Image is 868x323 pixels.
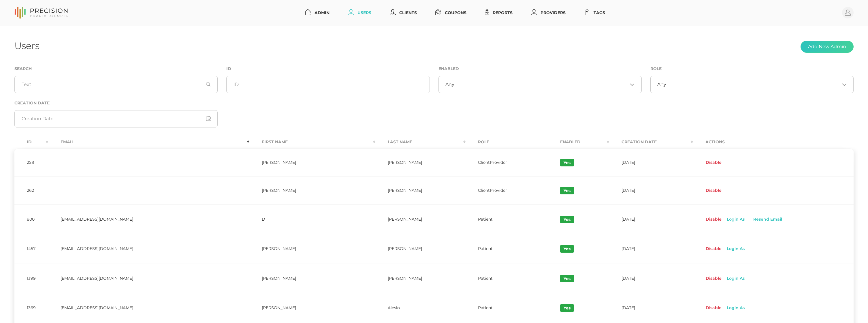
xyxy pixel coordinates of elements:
label: ID [226,66,231,71]
a: Disable [705,217,722,222]
td: [PERSON_NAME] [249,234,375,264]
span: Yes [560,304,574,312]
button: Add New Admin [801,41,854,53]
td: [PERSON_NAME] [249,293,375,323]
td: 1399 [14,264,48,293]
div: Search for option [650,76,854,93]
a: Login As [722,274,748,283]
td: [PERSON_NAME] [249,176,375,204]
td: [DATE] [609,264,693,293]
input: ID [226,76,430,93]
a: Resend Email [748,215,786,224]
td: [EMAIL_ADDRESS][DOMAIN_NAME] [48,234,249,264]
td: 258 [14,149,48,176]
td: [DATE] [609,234,693,264]
input: Search for option [454,82,628,87]
td: [PERSON_NAME] [375,176,466,204]
a: Disable [705,188,722,194]
td: 1369 [14,293,48,323]
a: Reports [483,7,515,18]
span: Yes [560,187,574,194]
label: Creation Date [14,101,50,106]
a: Disable [705,305,722,311]
td: [PERSON_NAME] [375,149,466,176]
td: [DATE] [609,204,693,234]
span: Any [445,82,454,87]
th: Email : activate to sort column descending [48,136,249,149]
td: [EMAIL_ADDRESS][DOMAIN_NAME] [48,264,249,293]
td: 262 [14,176,48,204]
span: Any [657,82,666,87]
td: 1457 [14,234,48,264]
td: [PERSON_NAME] [375,204,466,234]
a: Disable [705,246,722,252]
a: Providers [529,7,568,18]
label: Enabled [438,66,459,71]
span: Yes [560,245,574,253]
a: Disable [705,160,722,166]
td: ClientProvider [466,176,548,204]
td: [DATE] [609,293,693,323]
input: Text [14,76,218,93]
td: D [249,204,375,234]
td: [DATE] [609,149,693,176]
th: Actions [693,136,854,149]
a: Disable [705,276,722,281]
td: Patient [466,293,548,323]
a: Clients [387,7,419,18]
a: Coupons [433,7,469,18]
td: Alesio [375,293,466,323]
th: Creation Date : activate to sort column ascending [609,136,693,149]
td: Patient [466,234,548,264]
label: Role [650,66,662,71]
span: Yes [560,275,574,282]
td: Patient [466,204,548,234]
a: Admin [302,7,332,18]
td: 800 [14,204,48,234]
div: Search for option [438,76,642,93]
th: Id : activate to sort column ascending [14,136,48,149]
span: Yes [560,159,574,166]
td: [PERSON_NAME] [375,234,466,264]
th: Role [466,136,548,149]
th: Enabled : activate to sort column ascending [548,136,609,149]
a: Users [346,7,374,18]
td: [PERSON_NAME] [249,149,375,176]
td: ClientProvider [466,149,548,176]
a: Login As [722,215,748,224]
a: Login As [722,303,748,313]
a: Tags [582,7,607,18]
td: Patient [466,264,548,293]
input: Search for option [666,82,839,87]
a: Login As [722,244,748,253]
input: Creation Date [14,110,218,127]
label: Search [14,66,32,71]
th: Last Name : activate to sort column ascending [375,136,466,149]
span: Yes [560,216,574,223]
th: First Name : activate to sort column ascending [249,136,375,149]
td: [EMAIL_ADDRESS][DOMAIN_NAME] [48,293,249,323]
td: [EMAIL_ADDRESS][DOMAIN_NAME] [48,204,249,234]
td: [PERSON_NAME] [249,264,375,293]
h1: Users [14,40,39,51]
td: [PERSON_NAME] [375,264,466,293]
td: [DATE] [609,176,693,204]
